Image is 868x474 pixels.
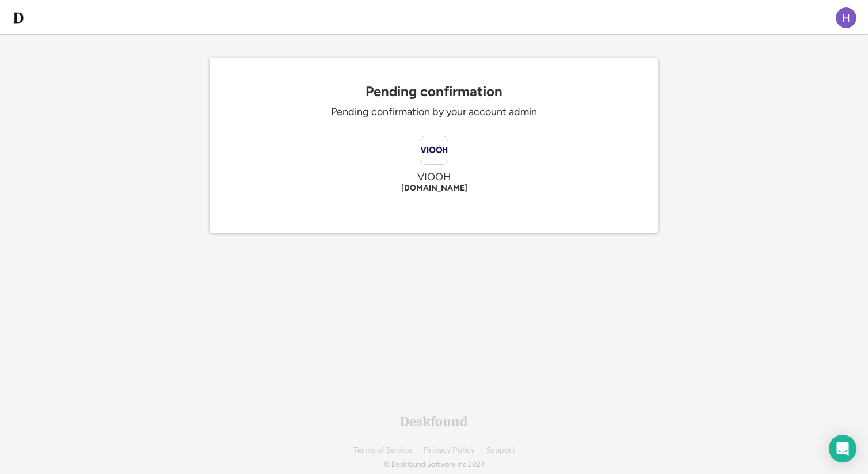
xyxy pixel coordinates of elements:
div: VIOOH [261,170,607,184]
div: Pending confirmation by your account admin [261,105,607,119]
a: Terms of Service [353,446,412,454]
div: [DOMAIN_NAME] [261,184,607,193]
a: Privacy Policy [424,446,475,454]
div: Pending confirmation [210,84,658,100]
div: Deskfound [400,415,468,429]
img: ACg8ocK5_1zqp5ysCa_QJAwIW5q18MoQ7uSXDKYJXZz0Fx1VJF7Dcg=s96-c [836,7,856,28]
img: d-whitebg.png [12,11,25,25]
a: Support [486,446,515,454]
img: viooh.com [420,136,448,164]
div: Open Intercom Messenger [829,435,856,462]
